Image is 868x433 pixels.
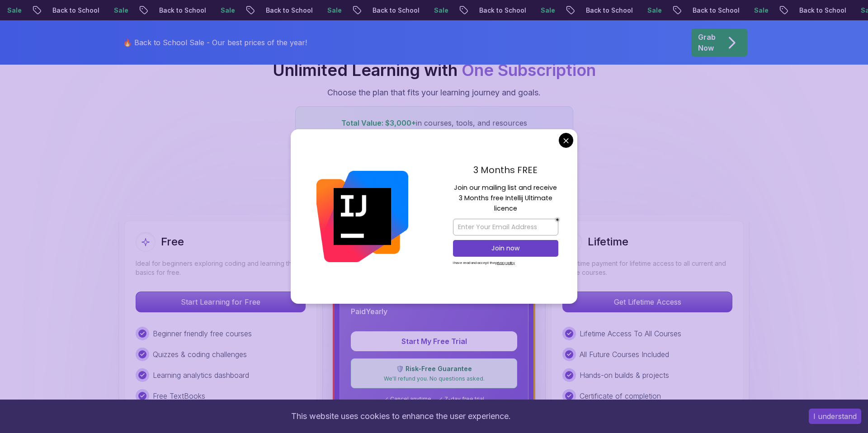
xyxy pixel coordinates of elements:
[778,6,840,15] p: Back to School
[123,37,307,48] p: 🔥 Back to School Sale - Our best prices of the year!
[562,297,732,306] a: Get Lifetime Access
[138,6,200,15] p: Back to School
[565,6,627,15] p: Back to School
[153,349,247,360] p: Quizzes & coding challenges
[580,328,681,339] p: Lifetime Access To All Courses
[136,292,306,312] button: Start Learning for Free
[245,6,307,15] p: Back to School
[351,306,387,317] p: Paid Yearly
[733,6,762,15] p: Sale
[562,292,732,312] button: Get Lifetime Access
[273,61,596,79] h2: Unlimited Learning with
[357,364,511,373] p: 🛡️ Risk-Free Guarantee
[413,6,442,15] p: Sale
[462,60,596,80] span: One Subscription
[136,292,305,312] p: Start Learning for Free
[580,349,669,360] p: All Future Courses Included
[307,6,335,15] p: Sale
[161,235,184,249] h2: Free
[357,375,511,382] p: We'll refund you. No questions asked.
[352,6,413,15] p: Back to School
[672,6,733,15] p: Back to School
[698,32,716,53] p: Grab Now
[93,6,122,15] p: Sale
[439,395,484,403] span: ✓ 7-day free trial
[562,259,732,277] p: One-time payment for lifetime access to all current and future courses.
[153,370,249,381] p: Learning analytics dashboard
[563,292,732,312] p: Get Lifetime Access
[520,6,549,15] p: Sale
[362,336,506,347] p: Start My Free Trial
[153,391,205,401] p: Free TextBooks
[351,331,517,351] button: Start My Free Trial
[136,297,306,306] a: Start Learning for Free
[588,235,628,249] h2: Lifetime
[458,6,520,15] p: Back to School
[341,118,416,127] span: Total Value: $3,000+
[351,337,517,346] a: Start My Free Trial
[7,406,795,426] div: This website uses cookies to enhance the user experience.
[327,86,541,99] p: Choose the plan that fits your learning journey and goals.
[580,370,669,381] p: Hands-on builds & projects
[809,409,861,424] button: Accept cookies
[580,391,661,401] p: Certificate of completion
[307,118,562,128] p: in courses, tools, and resources
[136,259,306,277] p: Ideal for beginners exploring coding and learning the basics for free.
[153,328,252,339] p: Beginner friendly free courses
[384,395,431,403] span: ✓ Cancel anytime
[627,6,656,15] p: Sale
[200,6,229,15] p: Sale
[32,6,93,15] p: Back to School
